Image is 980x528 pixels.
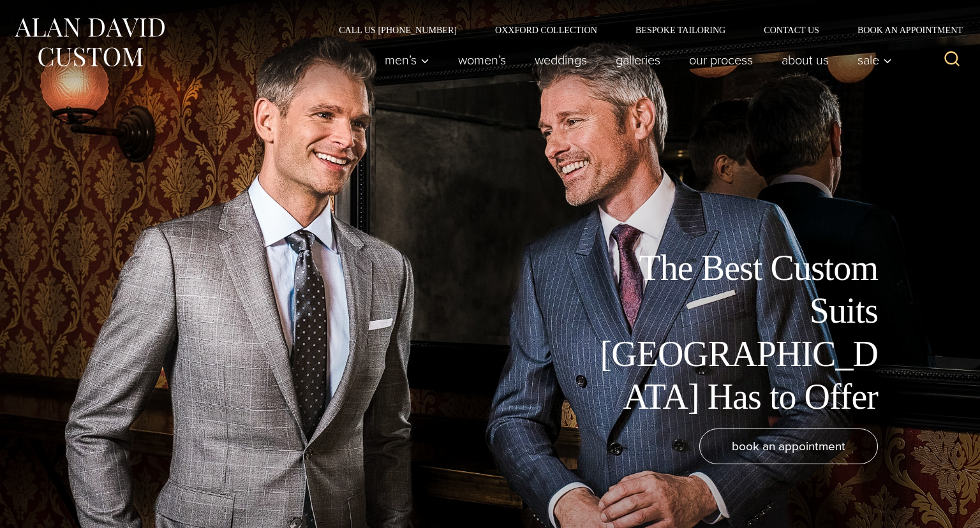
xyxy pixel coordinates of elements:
[699,429,878,464] a: book an appointment
[385,54,429,66] span: Men’s
[591,247,878,418] h1: The Best Custom Suits [GEOGRAPHIC_DATA] Has to Offer
[371,47,899,73] nav: Primary Navigation
[937,45,967,75] button: View Search Form
[768,47,843,73] a: About Us
[732,437,845,455] span: book an appointment
[320,26,476,34] a: Call Us [PHONE_NUMBER]
[616,26,745,34] a: Bespoke Tailoring
[745,26,838,34] a: Contact Us
[675,47,768,73] a: Our Process
[838,26,967,34] a: Book an Appointment
[476,26,616,34] a: Oxxford Collection
[857,54,892,66] span: Sale
[521,47,602,73] a: weddings
[444,47,521,73] a: Women’s
[320,26,967,34] nav: Secondary Navigation
[602,47,675,73] a: Galleries
[13,14,166,71] img: Alan David Custom
[898,490,967,522] iframe: Opens a widget where you can chat to one of our agents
